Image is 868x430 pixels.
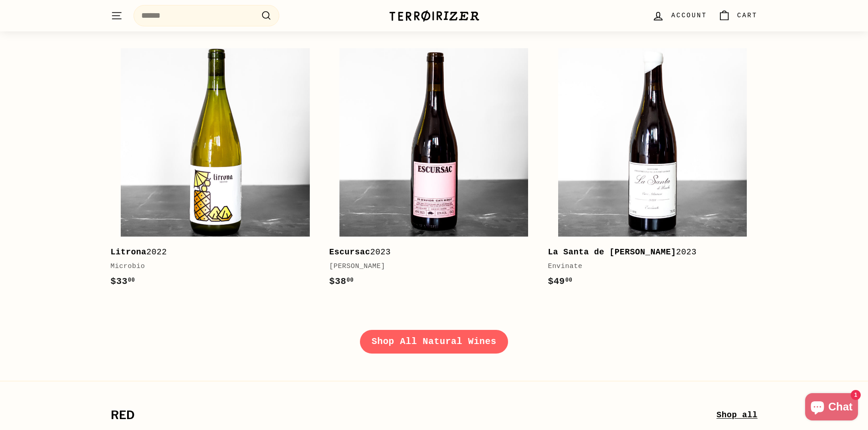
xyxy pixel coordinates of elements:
h2: Red [111,409,717,422]
a: Cart [713,2,763,29]
b: La Santa de [PERSON_NAME] [548,248,676,257]
span: Cart [737,10,758,20]
b: Litrona [111,248,147,257]
div: 2022 [111,246,311,259]
sup: 00 [347,277,354,283]
div: Microbio [111,261,311,272]
span: $33 [111,276,135,287]
span: $49 [548,276,572,287]
span: Account [671,10,707,20]
span: $38 [329,276,354,287]
b: Escursac [329,248,370,257]
div: 2023 [329,246,529,259]
a: Escursac2023[PERSON_NAME] [329,38,539,298]
sup: 00 [128,277,135,283]
a: Shop All Natural Wines [360,330,508,354]
div: 2023 [548,246,748,259]
a: Litrona2022Microbio [111,38,320,298]
div: [PERSON_NAME] [329,261,529,272]
sup: 00 [565,277,572,283]
a: Account [647,2,712,29]
a: La Santa de [PERSON_NAME]2023Envinate [548,38,757,298]
inbox-online-store-chat: Shopify online store chat [802,393,861,423]
a: Shop all [716,409,757,422]
div: Envinate [548,261,748,272]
